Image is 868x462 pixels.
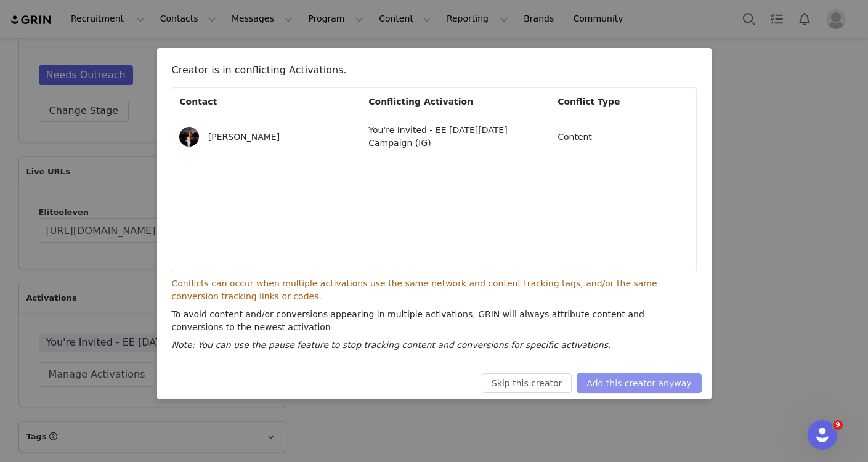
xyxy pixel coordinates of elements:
[208,132,280,142] span: [PERSON_NAME]
[558,131,686,144] p: Content
[833,420,843,430] span: 9
[172,339,697,352] p: Note: You can use the pause feature to stop tracking content and conversions for specific activat...
[172,63,697,83] h3: Creator is in conflicting Activations.
[368,124,540,150] p: You're Invited - EE [DATE][DATE] Campaign (IG)
[808,420,837,450] iframe: Intercom live chat
[179,97,217,107] span: Contact
[10,10,506,23] body: Rich Text Area. Press ALT-0 for help.
[577,373,701,393] button: Add this creator anyway
[482,373,572,393] button: Skip this creator
[558,97,620,107] span: Conflict Type
[172,277,697,303] p: Conflicts can occur when multiple activations use the same network and content tracking tags, and...
[368,97,473,107] span: Conflicting Activation
[172,308,697,334] p: To avoid content and/or conversions appearing in multiple activations, GRIN will always attribute...
[179,127,199,147] img: f22ae23d-2a23-487c-8325-31fadba2fea3--s.jpg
